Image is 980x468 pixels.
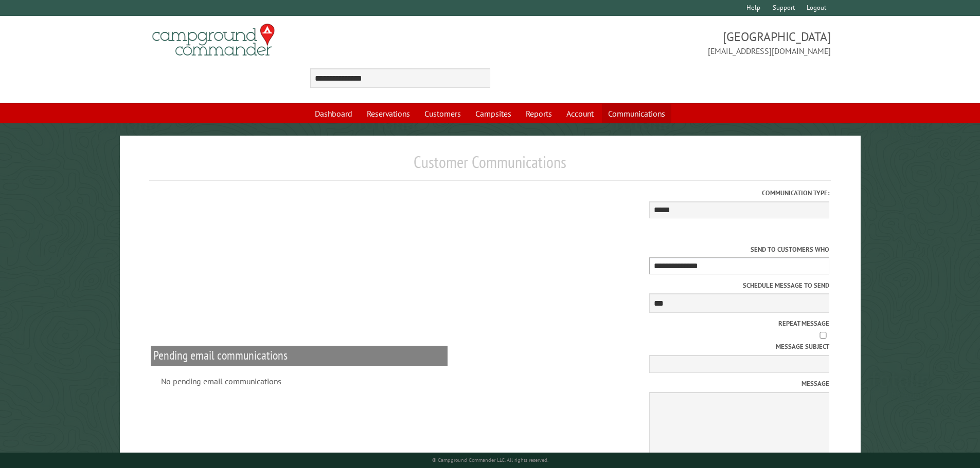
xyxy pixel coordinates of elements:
label: Schedule message to send [451,280,830,290]
img: Campground Commander [149,20,278,60]
a: Campsites [469,104,518,123]
label: Communication type: [181,188,830,198]
h1: Customer Communications [149,152,831,180]
div: No pending email communications [161,376,437,386]
a: Account [560,104,600,123]
label: Message subject [451,342,830,351]
small: © Campground Commander LLC. All rights reserved. [432,457,548,463]
a: Reports [520,104,558,123]
label: Message [451,379,830,388]
a: Reservations [361,104,416,123]
label: Send to customers who [451,245,830,254]
h2: Pending email communications [151,346,448,365]
a: Customers [418,104,467,123]
label: Repeat message [451,319,830,328]
span: [GEOGRAPHIC_DATA] [EMAIL_ADDRESS][DOMAIN_NAME] [490,28,831,57]
a: Communications [602,104,671,123]
a: Dashboard [309,104,359,123]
